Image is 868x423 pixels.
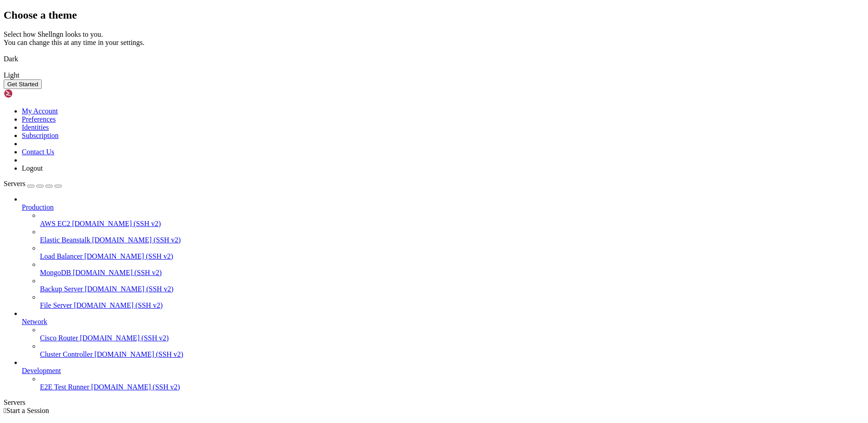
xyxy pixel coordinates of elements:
[22,164,43,172] a: Logout
[4,55,864,63] div: Dark
[40,236,864,244] a: Elastic Beanstalk [DOMAIN_NAME] (SSH v2)
[40,269,71,276] span: MongoDB
[40,375,864,391] li: E2E Test Runner [DOMAIN_NAME] (SSH v2)
[40,220,70,227] span: AWS EC2
[40,326,864,342] li: Cisco Router [DOMAIN_NAME] (SSH v2)
[73,269,162,276] span: [DOMAIN_NAME] (SSH v2)
[40,220,864,228] a: AWS EC2 [DOMAIN_NAME] (SSH v2)
[40,252,864,261] a: Load Balancer [DOMAIN_NAME] (SSH v2)
[40,383,89,391] span: E2E Test Runner
[22,195,864,310] li: Production
[40,350,93,358] span: Cluster Controller
[40,342,864,359] li: Cluster Controller [DOMAIN_NAME] (SSH v2)
[22,367,61,374] span: Development
[72,220,161,227] span: [DOMAIN_NAME] (SSH v2)
[40,236,90,244] span: Elastic Beanstalk
[85,285,174,293] span: [DOMAIN_NAME] (SSH v2)
[40,252,83,260] span: Load Balancer
[4,89,56,98] img: Shellngn
[4,30,864,47] div: Select how Shellngn looks to you. You can change this at any time in your settings.
[22,107,58,115] a: My Account
[92,236,181,244] span: [DOMAIN_NAME] (SSH v2)
[22,203,54,211] span: Production
[40,293,864,310] li: File Server [DOMAIN_NAME] (SSH v2)
[40,350,864,359] a: Cluster Controller [DOMAIN_NAME] (SSH v2)
[4,180,62,187] a: Servers
[22,115,56,123] a: Preferences
[22,359,864,391] li: Development
[40,244,864,261] li: Load Balancer [DOMAIN_NAME] (SSH v2)
[4,407,6,414] span: 
[74,301,163,309] span: [DOMAIN_NAME] (SSH v2)
[22,318,864,326] a: Network
[40,383,864,391] a: E2E Test Runner [DOMAIN_NAME] (SSH v2)
[91,383,180,391] span: [DOMAIN_NAME] (SSH v2)
[22,367,864,375] a: Development
[94,350,183,358] span: [DOMAIN_NAME] (SSH v2)
[4,9,864,21] h2: Choose a theme
[22,318,47,325] span: Network
[22,203,864,211] a: Production
[40,277,864,293] li: Backup Server [DOMAIN_NAME] (SSH v2)
[40,334,78,342] span: Cisco Router
[40,261,864,277] li: MongoDB [DOMAIN_NAME] (SSH v2)
[40,269,864,277] a: MongoDB [DOMAIN_NAME] (SSH v2)
[22,310,864,359] li: Network
[40,301,864,310] a: File Server [DOMAIN_NAME] (SSH v2)
[40,285,864,293] a: Backup Server [DOMAIN_NAME] (SSH v2)
[40,211,864,228] li: AWS EC2 [DOMAIN_NAME] (SSH v2)
[22,123,49,131] a: Identities
[40,228,864,244] li: Elastic Beanstalk [DOMAIN_NAME] (SSH v2)
[4,71,864,79] div: Light
[6,407,49,414] span: Start a Session
[4,398,864,407] div: Servers
[22,132,59,139] a: Subscription
[4,180,25,187] span: Servers
[40,334,864,342] a: Cisco Router [DOMAIN_NAME] (SSH v2)
[40,301,72,309] span: File Server
[40,285,83,293] span: Backup Server
[22,148,54,156] a: Contact Us
[84,252,173,260] span: [DOMAIN_NAME] (SSH v2)
[4,79,42,89] button: Get Started
[80,334,169,342] span: [DOMAIN_NAME] (SSH v2)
